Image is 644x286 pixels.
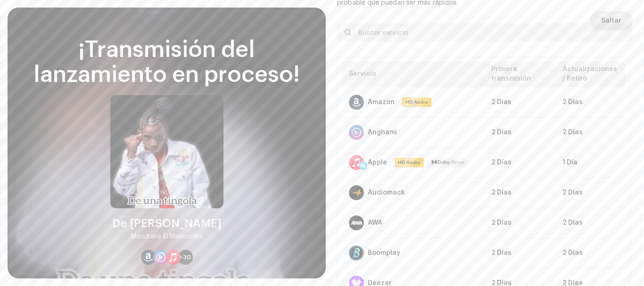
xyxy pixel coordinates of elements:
[179,253,191,261] span: +30
[484,178,555,208] td: 2 Días
[368,98,395,106] div: Amazon
[368,189,405,196] div: Audiomack
[555,147,626,178] td: 1 Día
[601,11,621,30] span: Saltar
[555,61,626,87] th: Actualizaciones / Retiro
[555,178,626,208] td: 2 Días
[484,208,555,238] td: 2 Días
[368,249,400,257] div: Boomplay
[110,95,223,208] img: 141420d8-a908-413e-a713-f952e6691eaa
[341,61,484,87] th: Servicio
[112,216,222,231] div: De [PERSON_NAME]
[484,87,555,117] td: 2 Días
[555,238,626,268] td: 2 Días
[484,61,555,87] th: Primera transmisión
[131,231,203,242] div: Mandrake El Malocorita
[19,38,314,88] div: ¡Transmisión del lanzamiento en proceso!
[555,117,626,147] td: 2 Días
[484,117,555,147] td: 2 Días
[403,98,430,106] span: HD Audio
[368,219,382,227] div: AWA
[484,147,555,178] td: 2 Días
[484,238,555,268] td: 2 Días
[368,159,387,166] div: Apple
[368,129,397,136] div: Anghami
[590,11,633,30] button: Saltar
[337,23,633,42] input: Buscar servicio
[396,159,423,166] span: HD Audio
[555,87,626,117] td: 2 Días
[555,208,626,238] td: 2 Días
